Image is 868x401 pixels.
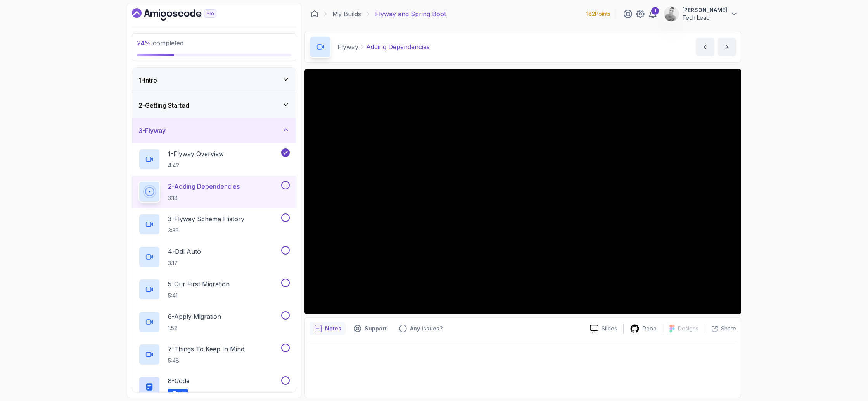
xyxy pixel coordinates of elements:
p: 1:52 [168,324,221,332]
p: [PERSON_NAME] [682,6,727,14]
span: 24 % [137,39,151,47]
p: Repo [643,325,657,332]
p: 3 - Flyway Schema History [168,214,244,224]
img: user profile image [664,7,679,21]
button: 3-Flyway Schema History3:39 [138,213,290,235]
p: 5 - Our First Migration [168,279,230,289]
button: Feedback button [394,322,447,335]
div: 1 [651,7,659,15]
a: Dashboard [132,8,234,21]
button: 2-Getting Started [132,93,296,118]
p: Tech Lead [682,14,727,22]
p: 1 - Flyway Overview [168,149,224,158]
h3: 1 - Intro [138,76,157,85]
button: user profile image[PERSON_NAME]Tech Lead [664,6,738,22]
button: 7-Things To Keep In Mind5:48 [138,344,290,365]
h3: 3 - Flyway [138,126,166,135]
button: previous content [696,38,714,56]
button: 5-Our First Migration5:41 [138,279,290,300]
p: Share [721,325,736,332]
a: My Builds [332,9,361,19]
button: next content [718,38,736,56]
button: 3-Flyway [132,118,296,143]
p: 8 - Code [168,376,190,386]
p: Support [365,325,387,332]
button: 2-Adding Dependencies3:18 [138,181,290,203]
a: 1 [648,9,657,19]
button: Support button [349,322,391,335]
p: Slides [602,325,617,332]
button: notes button [310,322,346,335]
p: 182 Points [586,10,610,18]
span: completed [137,39,183,47]
iframe: 2 - Adding Dependencies [304,69,741,314]
p: 4 - Ddl Auto [168,247,201,256]
p: 2 - Adding Dependencies [168,182,240,191]
button: 1-Flyway Overview4:42 [138,148,290,170]
p: Designs [678,325,699,332]
button: 6-Apply Migration1:52 [138,311,290,333]
button: 4-Ddl Auto3:17 [138,246,290,268]
a: Slides [584,325,623,333]
a: Repo [624,324,663,334]
p: Adding Dependencies [366,42,430,52]
p: Flyway [337,42,358,52]
button: Share [705,325,736,332]
p: 5:48 [168,357,244,365]
p: Flyway and Spring Boot [375,9,446,19]
p: 3:18 [168,194,240,202]
button: 1-Intro [132,68,296,93]
p: 6 - Apply Migration [168,312,221,321]
button: 8-CodeText [138,376,290,398]
p: Any issues? [410,325,443,332]
span: Text [173,390,183,396]
p: 4:42 [168,162,224,169]
p: 5:41 [168,292,230,299]
p: 3:17 [168,259,201,267]
h3: 2 - Getting Started [138,101,189,110]
p: 3:39 [168,227,244,234]
p: 7 - Things To Keep In Mind [168,344,244,354]
a: Dashboard [311,10,318,18]
p: Notes [325,325,341,332]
